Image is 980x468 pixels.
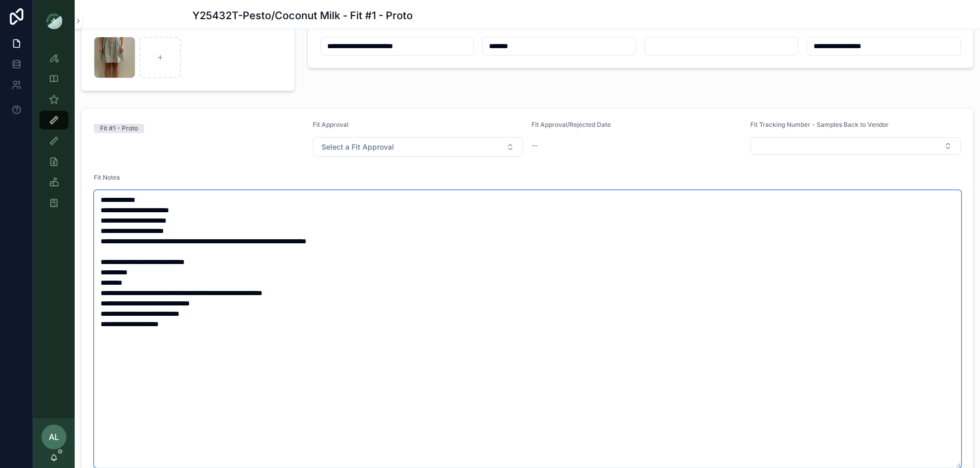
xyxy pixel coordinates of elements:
span: Fit Tracking Number - Samples Back to Vendor [750,121,889,128]
div: scrollable content [33,41,75,226]
h1: Y25432T-Pesto/Coconut Milk - Fit #1 - Proto [192,8,413,23]
span: Fit Notes [94,173,120,181]
span: -- [531,140,538,151]
span: Fit Approval/Rejected Date [531,121,611,128]
span: AL [49,431,59,443]
button: Select Button [313,137,523,157]
span: Select a Fit Approval [321,142,394,152]
button: Select Button [750,137,961,155]
div: Fit #1 - Proto [100,124,138,133]
img: App logo [46,12,62,29]
span: Fit Approval [313,121,348,128]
